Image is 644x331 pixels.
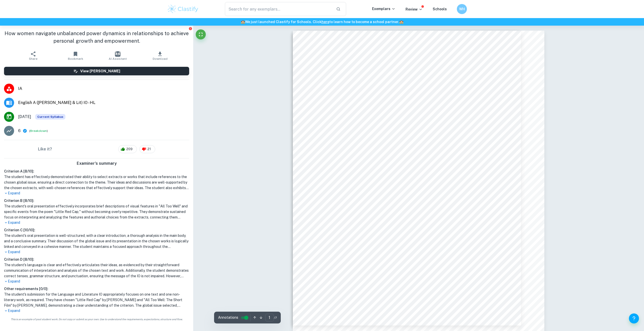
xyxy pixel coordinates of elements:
[29,57,37,61] span: Share
[420,124,429,128] span: back
[4,174,189,191] h1: The student has effectively demonstrated their ability to select extracts or works that include r...
[18,128,21,134] p: 6
[1,19,643,25] h6: We just launched Clastify for Schools. Click to learn how to become a school partner.
[2,160,191,167] h6: Examiner's summary
[68,57,83,61] span: Bookmark
[4,191,189,196] p: Expand
[97,49,139,63] button: AI Assistant
[29,129,48,133] span: ( )
[420,94,510,98] span: and went in search of a living bird 3 white dove 3
[457,4,467,14] button: WH
[420,147,430,152] span: head,
[420,255,431,259] span: alone.
[399,20,404,24] span: 🏫
[317,189,404,194] span: away from home, to a dark tangled thorny place
[118,145,137,153] div: 209
[196,29,206,39] button: Fullscreen
[18,114,31,120] span: [DATE]
[80,68,120,74] h6: View [PERSON_NAME]
[4,30,189,45] h1: How women navigate unbalanced power dynamics in relationships to achieve personal growth and empo...
[4,227,189,233] h6: Criterion C [ 10 / 10 ]:
[420,225,500,230] span: to see how it leapt. I took an axe to the wolf
[317,171,406,176] span: my first. You might ask why. Here9s why. Poetry.
[4,169,189,174] h6: Criterion A [ 8 / 10 ]:
[317,88,392,92] span: into playing fields, the factory, allotments
[4,279,189,284] p: Expand
[18,86,189,92] span: IA
[317,136,405,140] span: red wine staining his bearded jaw. What big ears
[30,129,47,133] button: Breakdown
[38,146,52,152] h6: Like it?
[317,231,410,236] span: but got there, wolf9s lair, better beware. Lesson one
[420,237,534,242] span: the glistening, [PERSON_NAME] of my grandmother9s bones.
[225,2,332,16] input: Search for any exemplars...
[321,20,329,24] a: here
[420,183,512,188] span: are the uttered thought of trees, that a greying wolf
[4,308,189,313] p: Expand
[317,130,405,134] span: in his wolfy drawl, a paperback in his hairy paw,
[420,130,510,134] span: of the lair, where a whole wall was crimson, gold,
[4,286,189,292] h6: Other requirements [ 0 / 0 ]:
[12,49,54,63] button: Share
[420,112,513,116] span: One bite, dead. How nice, breakfast in bed, he said,
[124,147,135,152] span: 209
[18,100,189,106] span: English A ([PERSON_NAME] & Lit) IO - HL
[420,195,522,200] span: season after season, same rhyme, same reason. I took an
[317,94,421,98] span: kept, like mistresses, by [PERSON_NAME] married men,
[420,219,433,224] span: salmon
[420,231,526,236] span: as he slept, one chop, [MEDICAL_DATA] to throat, and saw
[4,262,189,279] h1: The student's language is clear and effectively articulates their ideas, as evidenced by their st...
[4,198,189,203] h6: Criterion B [ 8 / 10 ]:
[317,201,406,206] span: my stockings ripped to shreds, scraps of red from
[317,195,399,200] span: lit by the eyes of owls. I crawled in his wake,
[139,145,155,153] div: 21
[317,106,421,110] span: till you came at last to the edge of the [PERSON_NAME].
[406,7,423,12] p: Review
[167,4,199,14] img: Clastify logo
[433,7,447,11] a: Schools
[420,177,508,182] span: stoppers the mouth of a buried corpse, that birds
[35,114,65,120] span: Current Syllabus
[420,213,508,217] span: to a willow to see how it wept. I took an axe to a
[153,57,168,61] span: Download
[241,20,245,24] span: 🏫
[459,6,465,12] h6: WH
[317,237,335,242] span: that night,
[317,249,414,253] span: I clung till [PERSON_NAME] to his thrashing fur, for
[372,6,395,12] p: Exemplars
[115,51,120,57] img: AI Assistant
[317,153,407,158] span: sweet sixteen, never been, babe, waif, and bought
[420,141,513,146] span: Words, words were truly alive on the tongue, in the
[317,141,394,146] span: he had! What big eyes he had! What teeth!
[4,220,189,225] p: Expand
[4,233,189,249] h1: The student's oral presentation is well-structured, with a clear introduction, a thorough analysi...
[109,57,127,61] span: AI Assistant
[420,82,498,86] span: what little girl doesn9t dearly love a wolf?1
[145,147,154,152] span: 21
[420,249,517,253] span: Out of the forest I come with my flowers, singing, all
[317,207,335,212] span: my blazer
[35,114,65,120] div: This exemplar is based on the current syllabus. Feel free to refer to it for inspiration/ideas wh...
[317,243,404,247] span: breath of the wolf in my ear, was the love poem.
[323,66,397,71] span: <Little Red Cap= by [PERSON_NAME]
[139,49,181,63] button: Download
[629,313,639,323] button: Help and Feedback
[420,165,500,170] span: But then I was young 3 and it took ten years
[317,124,406,128] span: He stood in a clearing, reading his verse out loud
[317,213,405,217] span: snagged on twig and branch, murder clues. I lost
[4,203,189,220] h1: The student's oral presentation effectively incorporates brief descriptions of visual features in...
[218,315,238,320] span: Annotations
[420,118,513,122] span: licking his chops. As soon as he slept, I crept to the
[4,257,189,262] h6: Criterion D [ 8 / 10 ]:
[317,159,337,164] span: me a drink,
[317,100,396,104] span: the silent railway line, the hermit9s caravan,
[4,67,189,75] button: View [PERSON_NAME]
[420,153,509,158] span: warm, beating, frantic, winged; music and blood.
[420,171,508,176] span: in the [PERSON_NAME] to tell that a mushroom
[420,201,427,206] span: axe
[317,177,401,182] span: The wolf, I knew, would lead me deep into the
[4,249,189,255] p: Expand
[420,243,511,247] span: I filled his old belly with stones. I stitched him up.
[2,317,191,321] span: This is an example of past student work. Do not copy or submit as your own. Use to understand the...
